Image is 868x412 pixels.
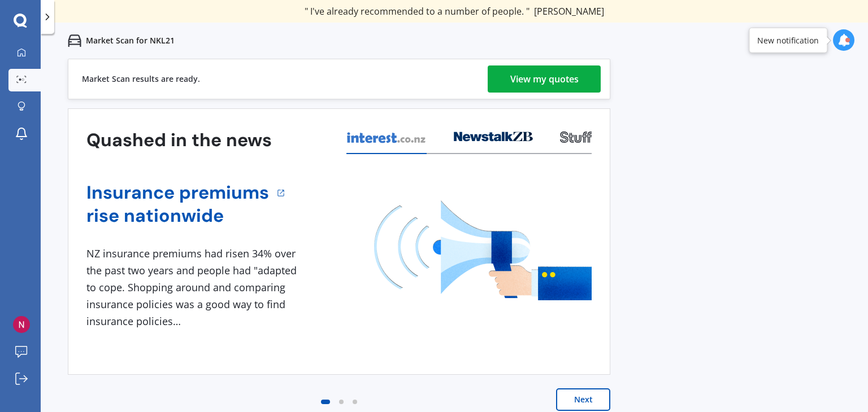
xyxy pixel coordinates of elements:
div: New notification [757,34,819,46]
img: media image [374,200,592,300]
h3: Quashed in the news [86,129,272,152]
div: NZ insurance premiums had risen 34% over the past two years and people had "adapted to cope. Shop... [86,246,301,330]
a: rise nationwide [86,204,269,227]
p: Market Scan for NKL21 [86,35,175,46]
img: car.f15378c7a67c060ca3f3.svg [68,34,81,47]
a: Insurance premiums [86,181,269,204]
a: View my quotes [488,65,601,93]
img: ACg8ocIQhvVYSTVtaC_PCVKN0-pCnX8klYzEWqCuO1whsygLYj1s-TQb=s96-c [13,316,30,333]
div: Market Scan results are ready. [82,59,200,99]
button: Next [556,388,610,411]
div: View my quotes [510,65,579,93]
